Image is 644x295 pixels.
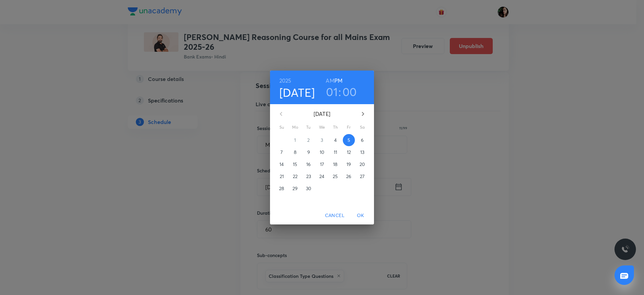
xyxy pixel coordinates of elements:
p: 14 [279,161,284,168]
button: 2025 [279,76,291,85]
button: 17 [316,158,328,170]
button: 23 [303,170,315,182]
button: 8 [289,146,301,158]
p: 30 [306,185,311,192]
button: 01 [326,85,338,99]
button: 14 [276,158,288,170]
p: [DATE] [289,110,355,118]
button: PM [334,76,342,85]
button: [DATE] [279,85,315,99]
button: 19 [343,158,355,170]
p: 28 [279,185,284,192]
p: 11 [334,149,337,156]
p: 29 [292,185,298,192]
button: 22 [289,170,301,182]
button: 27 [356,170,368,182]
p: 15 [293,161,297,168]
button: 00 [342,85,357,99]
button: 5 [343,134,355,146]
button: 28 [276,182,288,195]
button: 11 [329,146,341,158]
button: 18 [329,158,341,170]
span: We [316,124,328,131]
span: OK [353,211,369,220]
p: 25 [333,173,338,180]
button: 26 [343,170,355,182]
p: 19 [346,161,351,168]
p: 12 [347,149,351,156]
p: 27 [360,173,365,180]
p: 16 [306,161,311,168]
p: 4 [334,137,337,143]
p: 10 [320,149,324,156]
button: 21 [276,170,288,182]
span: Tu [303,124,315,131]
span: Sa [356,124,368,131]
button: 16 [303,158,315,170]
button: 12 [343,146,355,158]
p: 17 [320,161,324,168]
button: Cancel [322,209,347,222]
button: 4 [329,134,341,146]
h3: : [338,85,341,99]
p: 7 [280,149,283,156]
p: 8 [294,149,297,156]
span: Mo [289,124,301,131]
p: 13 [360,149,364,156]
p: 6 [361,137,364,143]
button: 29 [289,182,301,195]
button: OK [350,209,371,222]
button: AM [326,76,334,85]
button: 13 [356,146,368,158]
button: 7 [276,146,288,158]
p: 21 [280,173,284,180]
p: 26 [346,173,351,180]
button: 10 [316,146,328,158]
p: 20 [360,161,365,168]
span: Su [276,124,288,131]
p: 18 [333,161,337,168]
span: Fr [343,124,355,131]
p: 24 [319,173,324,180]
p: 9 [307,149,310,156]
button: 20 [356,158,368,170]
p: 5 [347,137,350,143]
p: 23 [306,173,311,180]
p: 22 [293,173,298,180]
button: 6 [356,134,368,146]
button: 24 [316,170,328,182]
span: Th [329,124,341,131]
button: 9 [303,146,315,158]
button: 15 [289,158,301,170]
button: 25 [329,170,341,182]
button: 30 [303,182,315,195]
span: Cancel [325,211,344,220]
